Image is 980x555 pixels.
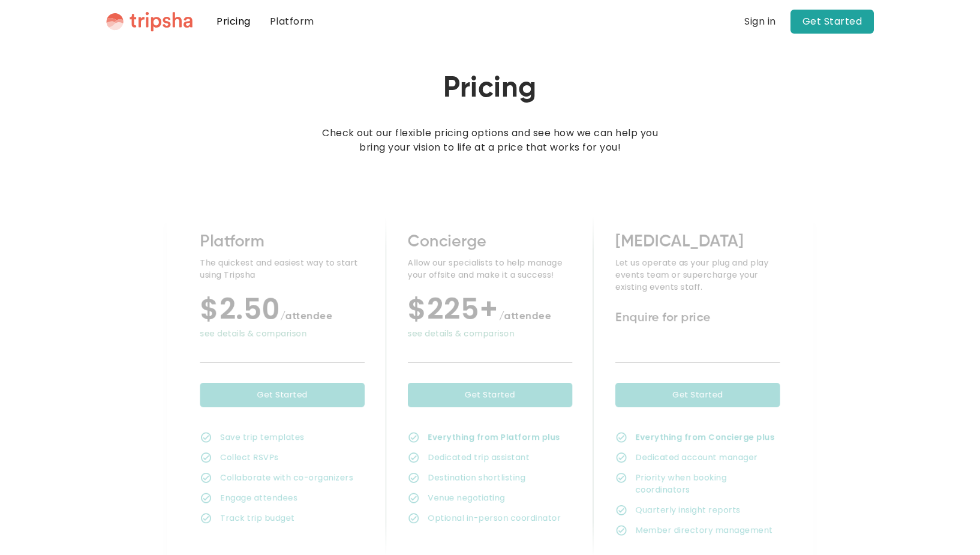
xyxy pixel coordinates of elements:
span: /attendee [280,311,332,321]
div: Enquire for price [615,309,780,326]
div: Venue negotiating [428,491,505,503]
div: Optional in-person coordinator [428,512,561,524]
strong: Everything from Platform plus [428,431,560,442]
h2: Concierge [408,232,572,253]
div: Collect RSVPs [220,451,278,463]
h2: Platform [200,232,365,253]
div: Collaborate with co-organizers [220,472,353,484]
a: Get Started [200,382,365,406]
a: Sign in [744,14,776,29]
div: Track trip budget [220,512,294,524]
div: Sign in [744,17,776,26]
div: Allow our specialists to help manage your offsite and make it a success! [408,256,572,280]
a: Get Started [790,10,874,34]
h1: Pricing [443,72,537,107]
strong: Everything from Concierge plus [636,431,775,442]
div: Quarterly insight reports [636,503,741,515]
div: $2.50 [200,309,365,323]
div: Save trip templates [220,431,304,443]
p: Check out our flexible pricing options and see how we can help you bring your vision to life at a... [317,126,663,155]
div: Engage attendees [220,491,297,503]
div: Let us operate as your plug and play events team or supercharge your existing events staff. [615,256,780,293]
a: Get Started [408,382,572,406]
a: Get Started [615,382,780,406]
div: see details & comparison [408,327,572,339]
span: /attendee [499,311,551,321]
a: $225+/attendeesee details & comparison [408,309,572,340]
div: $225+ [408,309,572,323]
a: home [106,11,193,32]
div: Priority when booking coordinators [635,472,780,496]
a: $2.50/attendeesee details & comparison [200,309,365,340]
div: see details & comparison [200,327,365,339]
div: Dedicated trip assistant [428,451,530,463]
div: Member directory management [636,524,773,536]
h2: [MEDICAL_DATA] [615,232,780,253]
div: Destination shortlisting [428,472,526,484]
div: The quickest and easiest way to start using Tripsha [200,256,365,280]
div: Dedicated account manager [636,451,757,463]
img: Tripsha Logo [106,11,193,32]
